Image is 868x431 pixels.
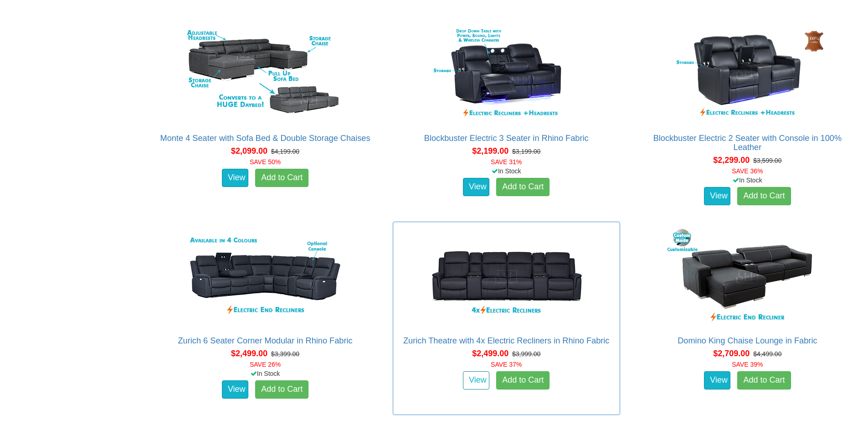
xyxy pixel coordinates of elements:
[160,134,370,143] a: Monte 4 Seater with Sofa Bed & Double Storage Chaises
[183,227,347,327] img: Zurich 6 Seater Corner Modular in Rhino Fabric
[472,349,508,358] span: $2,499.00
[713,349,750,358] span: $2,709.00
[653,134,842,152] a: Blockbuster Electric 2 Seater with Console in 100% Leather
[255,380,308,399] a: Add to Cart
[704,187,730,205] a: View
[491,361,522,368] font: SAVE 37%
[732,167,763,175] font: SAVE 36%
[231,349,267,358] span: $2,499.00
[250,361,281,368] font: SAVE 26%
[424,227,588,327] img: Zurich Theatre with 4x Electric Recliners in Rhino Fabric
[632,176,863,185] div: In Stock
[678,336,817,345] a: Domino King Chaise Lounge in Fabric
[665,227,829,327] img: Domino King Chaise Lounge in Fabric
[753,350,781,358] del: $4,499.00
[271,148,299,155] del: $4,199.00
[713,156,750,165] span: $2,299.00
[222,169,248,187] a: View
[403,336,610,345] a: Zurich Theatre with 4x Electric Recliners in Rhino Fabric
[271,350,299,358] del: $3,399.00
[472,146,508,156] span: $2,199.00
[250,158,281,166] font: SAVE 50%
[512,350,540,358] del: $3,999.00
[512,148,540,155] del: $3,199.00
[424,134,589,143] a: Blockbuster Electric 3 Seater in Rhino Fabric
[737,187,791,205] a: Add to Cart
[424,24,588,125] img: Blockbuster Electric 3 Seater in Rhino Fabric
[737,371,791,389] a: Add to Cart
[491,158,522,166] font: SAVE 31%
[178,336,353,345] a: Zurich 6 Seater Corner Modular in Rhino Fabric
[231,146,267,156] span: $2,099.00
[496,178,550,196] a: Add to Cart
[463,178,489,196] a: View
[463,371,489,389] a: View
[665,24,829,125] img: Blockbuster Electric 2 Seater with Console in 100% Leather
[753,157,781,164] del: $3,599.00
[496,371,550,389] a: Add to Cart
[704,371,730,389] a: View
[255,169,308,187] a: Add to Cart
[732,361,763,368] font: SAVE 39%
[222,380,248,399] a: View
[149,369,380,378] div: In Stock
[183,24,347,125] img: Monte 4 Seater with Sofa Bed & Double Storage Chaises
[391,166,622,176] div: In Stock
